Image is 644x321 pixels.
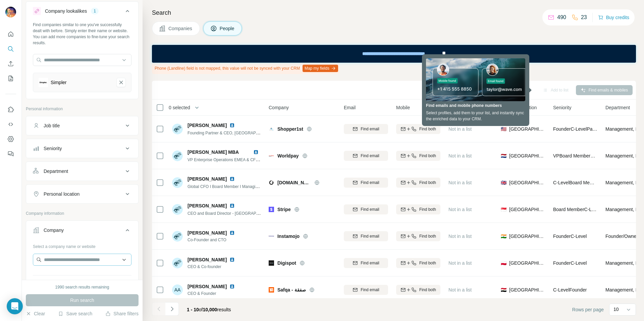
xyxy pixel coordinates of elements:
[396,124,440,134] button: Find both
[172,150,183,161] img: Avatar
[344,204,388,214] button: Find email
[269,153,274,158] img: Logo of Worldpay
[26,163,138,179] button: Department
[172,258,183,268] img: Avatar
[229,230,235,236] img: LinkedIn logo
[33,22,131,46] div: Find companies similar to one you've successfully dealt with before. Simply enter their name or w...
[361,180,379,186] span: Find email
[396,151,440,161] button: Find both
[55,284,109,290] div: 1990 search results remaining
[229,176,235,182] img: LinkedIn logo
[5,72,16,84] button: My lists
[187,176,227,182] span: [PERSON_NAME]
[199,307,203,312] span: of
[26,3,138,22] button: Company lookalikes1
[572,306,604,313] span: Rows per page
[26,210,139,216] p: Company information
[448,126,472,132] span: Not in a list
[187,256,227,263] span: [PERSON_NAME]
[501,206,506,213] span: 🇸🇬
[419,233,436,239] span: Find both
[269,104,289,111] span: Company
[152,8,636,17] h4: Search
[553,287,587,293] span: C-Level Founder
[187,210,277,216] span: CEO and Board Director - [GEOGRAPHIC_DATA]
[187,130,276,135] span: Founding Partner & CEO, [GEOGRAPHIC_DATA]
[361,260,379,266] span: Find email
[5,43,16,55] button: Search
[253,149,259,155] img: LinkedIn logo
[501,286,506,293] span: 🇪🇬
[165,302,179,316] button: Navigate to next page
[187,149,239,155] span: [PERSON_NAME] MBA
[187,230,227,236] span: [PERSON_NAME]
[229,203,235,208] img: LinkedIn logo
[361,126,379,132] span: Find email
[33,241,131,250] div: Select a company name or website
[91,8,99,14] div: 1
[5,7,16,17] img: Avatar
[396,258,440,268] button: Find both
[277,233,300,240] span: Instamojo
[5,133,16,145] button: Dashboard
[509,233,545,240] span: [GEOGRAPHIC_DATA]
[269,287,274,293] img: Logo of Safqa - صفقة
[509,152,545,159] span: [GEOGRAPHIC_DATA]
[448,234,472,239] span: Not in a list
[501,179,506,186] span: 🇬🇧
[229,123,235,128] img: LinkedIn logo
[152,45,636,63] iframe: Banner
[26,310,45,317] button: Clear
[448,104,458,111] span: Lists
[168,25,193,32] span: Companies
[344,124,388,134] button: Find email
[581,13,587,21] p: 23
[105,310,139,317] button: Share filters
[26,186,138,202] button: Personal location
[553,180,617,185] span: C-Level Board Member Director
[172,177,183,188] img: Avatar
[361,233,379,239] span: Find email
[419,153,436,159] span: Find both
[419,260,436,266] span: Find both
[344,231,388,241] button: Find email
[277,152,299,159] span: Worldpay
[448,207,472,212] span: Not in a list
[44,122,60,129] div: Job title
[501,260,506,266] span: 🇵🇱
[509,206,545,213] span: [GEOGRAPHIC_DATA]
[344,285,388,295] button: Find email
[277,126,303,132] span: Shopper1st
[501,152,506,159] span: 🇳🇱
[44,168,68,175] div: Department
[396,285,440,295] button: Find both
[229,257,235,262] img: LinkedIn logo
[229,284,235,289] img: LinkedIn logo
[448,180,472,185] span: Not in a list
[220,25,235,32] span: People
[501,126,506,132] span: 🇺🇸
[419,180,436,186] span: Find both
[187,307,231,312] span: results
[344,151,388,161] button: Find email
[58,310,92,317] button: Save search
[303,65,338,72] button: Map my fields
[361,153,379,159] span: Find email
[419,206,436,212] span: Find both
[116,78,126,87] button: Simpler-remove-button
[605,104,630,111] span: Department
[269,126,274,132] img: Logo of Shopper1st
[448,153,472,158] span: Not in a list
[361,287,379,293] span: Find email
[187,237,237,243] span: Co-Founder and CTO
[172,231,183,242] img: Avatar
[277,179,311,186] span: [DOMAIN_NAME] UAB
[39,78,48,87] img: Simpler-logo
[448,287,472,293] span: Not in a list
[44,145,62,152] div: Seniority
[26,106,139,112] p: Personal information
[361,206,379,212] span: Find email
[396,204,440,214] button: Find both
[26,118,138,134] button: Job title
